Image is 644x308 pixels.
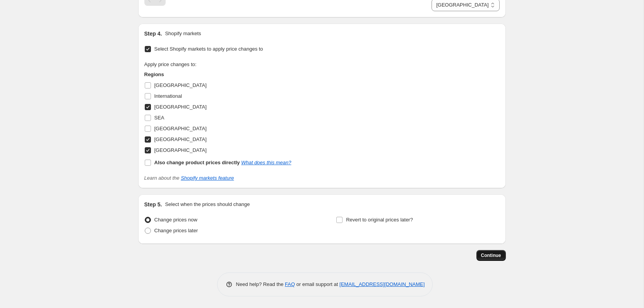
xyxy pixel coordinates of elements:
[144,71,291,78] h3: Regions
[154,46,263,52] span: Select Shopify markets to apply price changes to
[339,281,425,287] a: [EMAIL_ADDRESS][DOMAIN_NAME]
[154,147,207,153] span: [GEOGRAPHIC_DATA]
[154,115,164,121] span: SEA
[154,217,197,223] span: Change prices now
[165,30,201,37] p: Shopify markets
[346,217,413,223] span: Revert to original prices later?
[285,281,295,287] a: FAQ
[481,252,501,259] span: Continue
[165,201,250,208] p: Select when the prices should change
[144,61,197,67] span: Apply price changes to:
[144,201,162,208] h2: Step 5.
[154,136,207,142] span: [GEOGRAPHIC_DATA]
[154,228,198,233] span: Change prices later
[154,93,182,99] span: International
[144,30,162,37] h2: Step 4.
[241,160,291,165] a: What does this mean?
[144,175,234,181] i: Learn about the
[154,126,207,131] span: [GEOGRAPHIC_DATA]
[154,82,207,88] span: [GEOGRAPHIC_DATA]
[154,160,240,165] b: Also change product prices directly
[154,104,207,110] span: [GEOGRAPHIC_DATA]
[476,250,506,261] button: Continue
[236,281,285,287] span: Need help? Read the
[295,281,339,287] span: or email support at
[181,175,234,181] a: Shopify markets feature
